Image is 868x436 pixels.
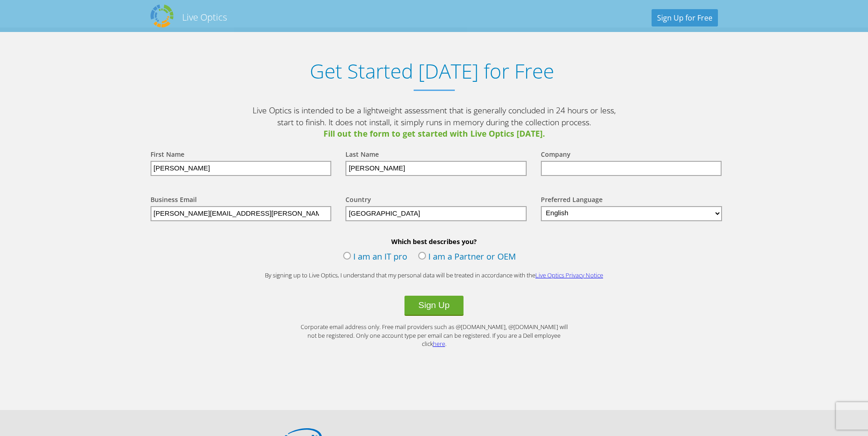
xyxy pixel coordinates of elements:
[141,237,727,246] b: Which best describes you?
[541,195,603,206] label: Preferred Language
[535,271,603,279] a: Live Optics Privacy Notice
[297,323,571,348] p: Corporate email address only. Free mail providers such as @[DOMAIN_NAME], @[DOMAIN_NAME] will not...
[141,59,722,83] h1: Get Started [DATE] for Free
[345,195,371,206] label: Country
[251,271,617,280] p: By signing up to Live Optics, I understand that my personal data will be treated in accordance wi...
[541,150,571,161] label: Company
[151,5,173,27] img: Dell Dpack
[151,150,184,161] label: First Name
[251,128,617,140] span: Fill out the form to get started with Live Optics [DATE].
[652,9,718,27] a: Sign Up for Free
[251,105,617,140] p: Live Optics is intended to be a lightweight assessment that is generally concluded in 24 hours or...
[151,195,197,206] label: Business Email
[433,340,445,348] a: here
[182,11,227,23] h2: Live Optics
[404,296,463,316] button: Sign Up
[343,250,407,264] label: I am an IT pro
[345,150,379,161] label: Last Name
[345,206,527,221] input: Start typing to search for a country
[418,250,516,264] label: I am a Partner or OEM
